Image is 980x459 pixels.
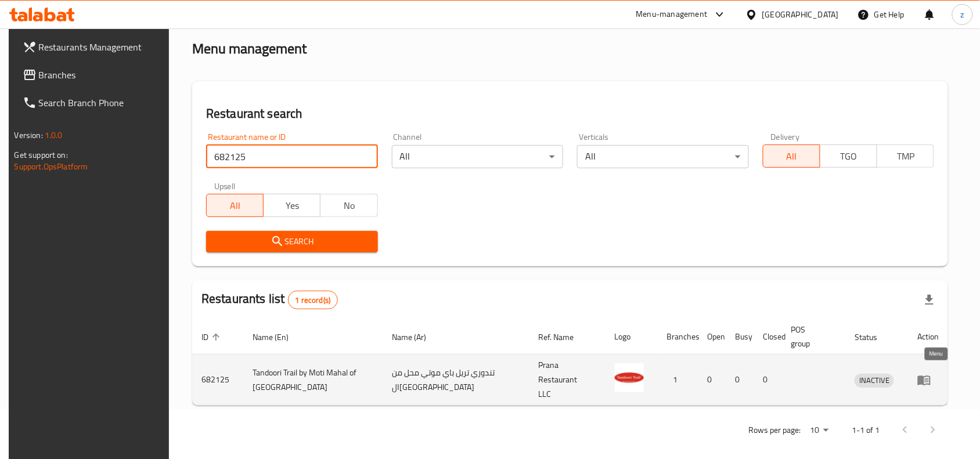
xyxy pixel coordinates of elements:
[852,423,880,438] p: 1-1 of 1
[211,197,259,214] span: All
[392,145,564,168] div: All
[748,423,801,438] p: Rows per page:
[606,319,658,355] th: Logo
[253,330,304,344] span: Name (En)
[825,148,873,165] span: TGO
[855,374,894,388] div: INACTIVE
[192,319,948,406] table: enhanced table
[805,422,833,439] div: Rows per page:
[762,8,839,21] div: [GEOGRAPHIC_DATA]
[754,355,782,406] td: 0
[201,290,338,309] h2: Restaurants list
[201,330,224,344] span: ID
[268,197,316,214] span: Yes
[763,144,820,168] button: All
[45,128,63,143] span: 1.0.0
[538,330,589,344] span: Ref. Name
[698,355,726,406] td: 0
[916,286,943,314] div: Export file
[791,323,832,350] span: POS group
[726,355,754,406] td: 0
[13,33,172,61] a: Restaurants Management
[698,319,726,355] th: Open
[882,148,929,165] span: TMP
[39,96,163,110] span: Search Branch Phone
[768,148,816,165] span: All
[206,105,934,122] h2: Restaurant search
[192,355,243,406] td: 682125
[13,61,172,89] a: Branches
[855,374,894,387] span: INACTIVE
[726,319,754,355] th: Busy
[615,363,644,392] img: Tandoori Trail by Moti Mahal of India
[243,355,383,406] td: Tandoori Trail by Moti Mahal of [GEOGRAPHIC_DATA]
[15,147,68,162] span: Get support on:
[206,231,378,252] button: Search
[658,355,698,406] td: 1
[754,319,782,355] th: Closed
[392,330,441,344] span: Name (Ar)
[13,89,172,117] a: Search Branch Phone
[877,144,934,168] button: TMP
[383,355,529,406] td: تندوري تريل باي موتي محل من ال[GEOGRAPHIC_DATA]
[206,194,264,217] button: All
[39,68,163,82] span: Branches
[325,197,373,214] span: No
[288,291,338,309] div: Total records count
[192,39,307,58] h2: Menu management
[961,8,964,21] span: z
[320,194,377,217] button: No
[15,128,43,143] span: Version:
[855,330,892,344] span: Status
[289,295,338,306] span: 1 record(s)
[658,319,698,355] th: Branches
[215,234,369,249] span: Search
[206,145,378,168] input: Search for restaurant name or ID..
[39,40,163,54] span: Restaurants Management
[577,145,749,168] div: All
[214,182,236,190] label: Upsell
[529,355,606,406] td: Prana Restaurant LLC
[908,319,948,355] th: Action
[15,159,88,174] a: Support.OpsPlatform
[820,144,877,168] button: TGO
[263,194,320,217] button: Yes
[771,133,800,141] label: Delivery
[636,8,708,21] div: Menu-management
